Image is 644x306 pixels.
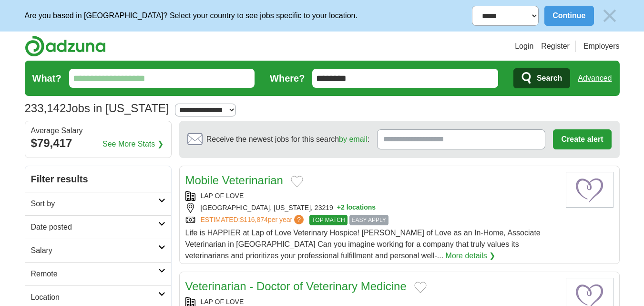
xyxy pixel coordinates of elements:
[31,198,158,210] h2: Sort by
[102,138,164,150] a: See More Stats ❯
[31,222,158,233] h2: Date posted
[294,215,304,224] span: ?
[339,135,368,143] a: by email
[185,203,558,213] div: [GEOGRAPHIC_DATA], [US_STATE], 23219
[25,102,169,115] h1: Jobs in [US_STATE]
[31,268,158,280] h2: Remote
[31,292,158,303] h2: Location
[201,298,244,306] a: LAP OF LOVE
[309,215,347,225] span: TOP MATCH
[515,41,533,52] a: Login
[414,282,427,293] button: Add to favorite jobs
[537,69,562,88] span: Search
[25,166,171,192] h2: Filter results
[25,239,171,262] a: Salary
[566,172,613,208] img: Lap of Love logo
[337,203,341,213] span: +
[553,129,611,149] button: Create alert
[185,280,407,293] a: Veterinarian - Doctor of Veterinary Medicine
[600,6,620,26] img: icon_close_no_bg.svg
[25,262,171,285] a: Remote
[578,69,612,88] a: Advanced
[513,68,570,88] button: Search
[25,215,171,239] a: Date posted
[337,203,376,213] button: +2 locations
[240,216,267,223] span: $116,874
[185,174,283,187] a: Mobile Veterinarian
[270,71,305,85] label: Where?
[201,215,306,225] a: ESTIMATED:$116,874per year?
[291,176,303,187] button: Add to favorite jobs
[206,134,369,145] span: Receive the newest jobs for this search :
[583,41,620,52] a: Employers
[185,229,541,260] span: Life is HAPPIER at Lap of Love Veterinary Hospice! [PERSON_NAME] of Love as an In-Home, Associate...
[31,127,165,135] div: Average Salary
[31,135,165,152] div: $79,417
[201,192,244,200] a: LAP OF LOVE
[544,6,593,26] button: Continue
[32,71,61,85] label: What?
[25,35,106,57] img: Adzuna logo
[446,250,496,262] a: More details ❯
[25,192,171,215] a: Sort by
[541,41,570,52] a: Register
[31,245,158,256] h2: Salary
[349,215,388,225] span: EASY APPLY
[25,100,66,117] span: 233,142
[25,10,358,21] p: Are you based in [GEOGRAPHIC_DATA]? Select your country to see jobs specific to your location.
